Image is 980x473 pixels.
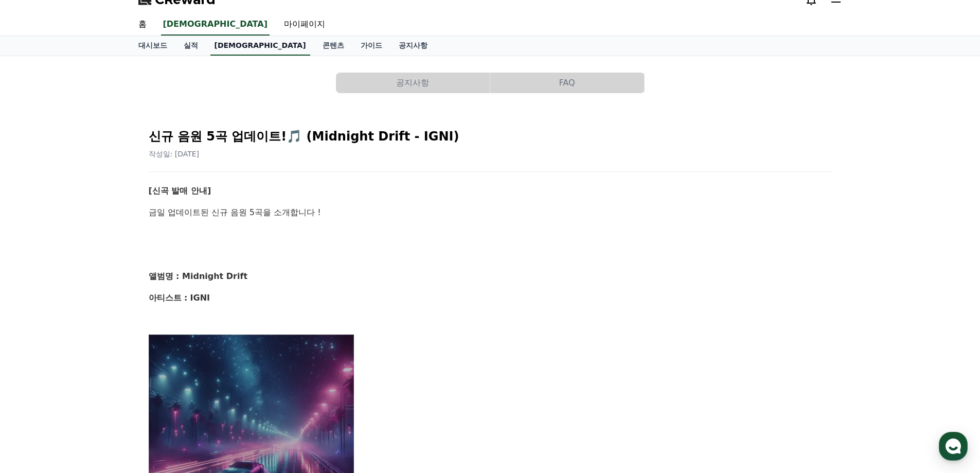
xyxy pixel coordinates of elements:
a: 대화 [68,326,133,352]
a: 마이페이지 [276,14,333,36]
span: 홈 [32,342,39,350]
span: 설정 [159,342,171,350]
a: [DEMOGRAPHIC_DATA] [161,14,270,36]
a: 대시보드 [130,36,175,56]
a: 공지사항 [390,36,436,56]
strong: 아티스트 : [149,293,188,303]
strong: 앨범명 : Midnight Drift [149,271,248,281]
a: 콘텐츠 [314,36,352,56]
a: 설정 [133,326,198,352]
h2: 신규 음원 5곡 업데이트!🎵 (Midnight Drift - IGNI) [149,128,832,145]
p: 금일 업데이트된 신규 음원 5곡을 소개합니다 ! [149,206,832,219]
a: 가이드 [352,36,390,56]
a: 실적 [175,36,206,56]
span: 작성일: [DATE] [149,150,200,158]
a: 홈 [130,14,155,36]
strong: [신곡 발매 안내] [149,186,211,196]
button: 공지사항 [336,73,490,93]
a: [DEMOGRAPHIC_DATA] [210,36,310,56]
button: FAQ [490,73,644,93]
strong: IGNI [190,293,210,303]
span: 대화 [94,342,106,351]
a: 홈 [3,326,68,352]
